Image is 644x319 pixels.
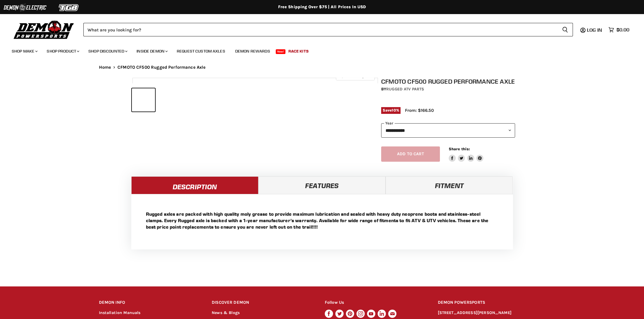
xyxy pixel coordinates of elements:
span: From: $166.50 [405,108,434,113]
nav: Breadcrumbs [87,65,557,70]
form: Product [83,23,573,36]
button: CFMOTO CF500 Rugged Performance Axle thumbnail [132,88,155,112]
a: Shop Discounted [84,45,131,57]
a: Shop Product [42,45,83,57]
a: Rugged ATV Parts [386,87,424,92]
a: Race Kits [284,45,313,57]
img: TGB Logo 2 [47,2,91,13]
p: [STREET_ADDRESS][PERSON_NAME] [438,310,545,316]
a: Log in [584,27,606,33]
aside: Share this: [449,146,484,162]
h1: CFMOTO CF500 Rugged Performance Axle [381,78,515,85]
span: New! [276,49,286,54]
button: CFMOTO CF500 Rugged Performance Axle thumbnail [157,88,180,112]
a: Inside Demon [132,45,171,57]
span: Log in [587,27,602,33]
h2: DEMON INFO [99,296,201,310]
a: $0.00 [606,26,632,34]
h2: DEMON POWERSPORTS [438,296,545,310]
span: 10 [392,108,396,112]
img: Demon Electric Logo 2 [3,2,47,13]
span: $0.00 [616,27,629,33]
a: Features [258,176,386,194]
span: CFMOTO CF500 Rugged Performance Axle [117,65,206,70]
button: Search [557,23,573,36]
a: Request Custom Axles [172,45,230,57]
a: Demon Rewards [231,45,275,57]
input: Search [83,23,557,36]
div: by [381,86,515,92]
a: Description [131,176,258,194]
ul: Main menu [7,43,628,57]
h2: Follow Us [325,296,427,310]
img: Demon Powersports [12,19,76,40]
a: News & Blogs [212,310,240,315]
h2: DISCOVER DEMON [212,296,314,310]
span: Click to expand [339,74,371,78]
a: Shop Make [7,45,41,57]
span: Share this: [449,147,470,151]
select: year [381,123,515,138]
span: Save % [381,107,401,114]
div: Free Shipping Over $75 | All Prices In USD [87,4,557,10]
button: CFMOTO CF500 Rugged Performance Axle thumbnail [182,88,205,112]
a: Fitment [386,176,513,194]
a: Installation Manuals [99,310,141,315]
a: Home [99,65,111,70]
p: Rugged axles are packed with high quality moly grease to provide maximum lubrication and sealed w... [146,211,498,230]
